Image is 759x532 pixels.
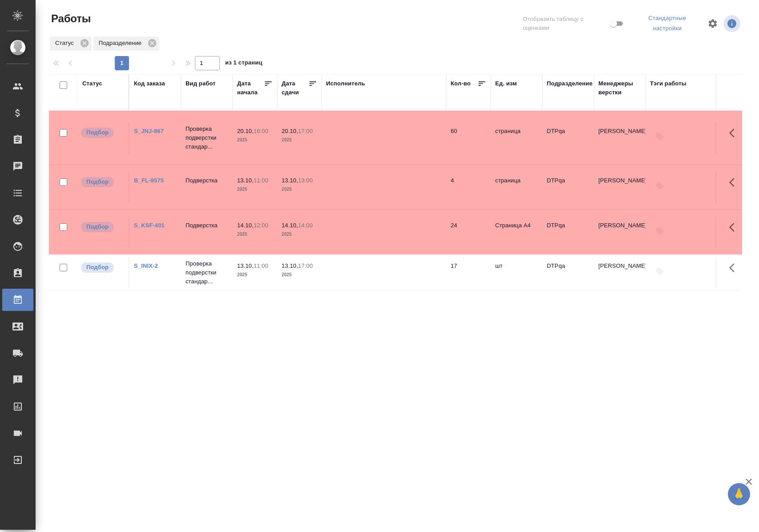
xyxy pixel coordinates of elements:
[724,257,745,278] button: Здесь прячутся важные кнопки
[254,262,268,269] p: 11:00
[298,262,313,269] p: 17:00
[298,222,313,229] p: 14:00
[282,222,298,229] p: 14.10,
[237,136,273,145] p: 2025
[86,128,109,137] p: Подбор
[82,79,102,88] div: Статус
[50,36,92,51] div: Статус
[326,79,365,88] div: Исполнитель
[495,79,517,88] div: Ед. изм
[547,79,593,88] div: Подразделение
[542,257,594,288] td: DTPqa
[282,128,298,134] p: 20.10,
[254,128,268,134] p: 16:00
[254,222,268,229] p: 12:00
[282,136,317,145] p: 2025
[237,262,254,269] p: 13.10,
[86,222,109,231] p: Подбор
[134,222,165,229] a: S_KSF-401
[491,172,542,203] td: страница
[55,39,77,48] p: Статус
[237,79,264,97] div: Дата начала
[724,217,745,238] button: Здесь прячутся важные кнопки
[186,125,228,151] p: Проверка подверстки стандар...
[723,15,742,32] span: Посмотреть информацию
[598,79,641,97] div: Менеджеры верстки
[80,262,124,274] div: Можно подбирать исполнителей
[298,128,313,134] p: 17:00
[731,485,747,504] span: 🙏
[282,185,317,194] p: 2025
[598,176,641,185] p: [PERSON_NAME]
[542,172,594,203] td: DTPqa
[134,262,158,269] a: S_INIX-2
[134,79,165,88] div: Код заказа
[491,217,542,248] td: Страница А4
[237,185,273,194] p: 2025
[633,12,702,36] div: split button
[282,270,317,279] p: 2025
[49,12,91,26] span: Работы
[186,221,228,230] p: Подверстка
[542,217,594,248] td: DTPqa
[86,263,109,272] p: Подбор
[237,222,254,229] p: 14.10,
[298,177,313,184] p: 13:00
[446,122,491,153] td: 60
[451,79,471,88] div: Кол-во
[650,262,670,281] button: Добавить тэги
[99,39,145,48] p: Подразделение
[225,57,262,70] span: из 1 страниц
[446,257,491,288] td: 17
[237,230,273,239] p: 2025
[282,230,317,239] p: 2025
[80,221,124,233] div: Можно подбирать исполнителей
[650,176,670,196] button: Добавить тэги
[282,177,298,184] p: 13.10,
[446,217,491,248] td: 24
[186,259,228,286] p: Проверка подверстки стандар...
[80,176,124,188] div: Можно подбирать исполнителей
[491,122,542,153] td: страница
[134,128,164,134] a: S_JNJ-867
[80,127,124,139] div: Можно подбирать исполнителей
[186,79,216,88] div: Вид работ
[650,221,670,241] button: Добавить тэги
[650,79,686,88] div: Тэги работы
[237,270,273,279] p: 2025
[86,177,109,186] p: Подбор
[282,262,298,269] p: 13.10,
[254,177,268,184] p: 11:00
[542,122,594,153] td: DTPqa
[93,36,159,51] div: Подразделение
[282,79,308,97] div: Дата сдачи
[134,177,164,184] a: B_FL-9575
[598,127,641,136] p: [PERSON_NAME]
[702,13,723,34] span: Настроить таблицу
[237,128,254,134] p: 20.10,
[237,177,254,184] p: 13.10,
[491,257,542,288] td: шт
[523,15,608,32] span: Отобразить таблицу с оценками
[724,122,745,144] button: Здесь прячутся важные кнопки
[598,221,641,230] p: [PERSON_NAME]
[650,127,670,146] button: Добавить тэги
[728,483,750,505] button: 🙏
[724,172,745,193] button: Здесь прячутся важные кнопки
[446,172,491,203] td: 4
[186,176,228,185] p: Подверстка
[598,262,641,270] p: [PERSON_NAME]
